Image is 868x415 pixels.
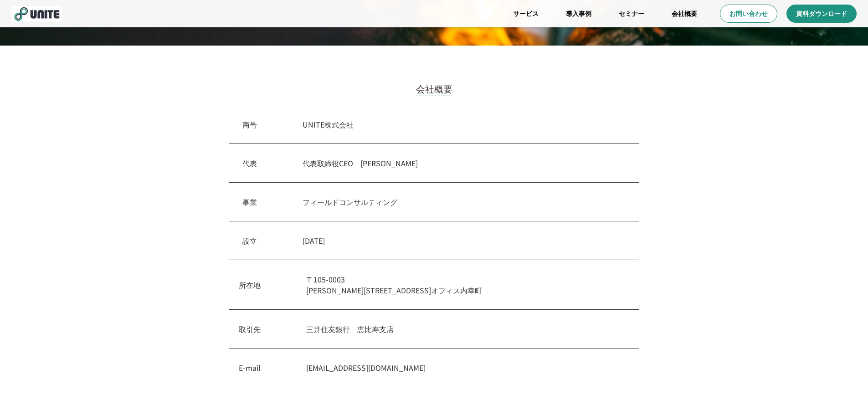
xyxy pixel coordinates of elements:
[786,5,857,23] a: 資料ダウンロード
[242,158,257,169] p: 代表
[306,323,630,334] p: 三井住友銀行 恵比寿支店
[242,235,257,246] p: 設立
[416,82,452,96] h2: 会社概要
[306,274,630,296] p: 〒105-0003 [PERSON_NAME][STREET_ADDRESS]オフィス内幸町
[796,9,847,18] p: 資料ダウンロード
[239,323,261,334] p: 取引先
[303,119,626,130] p: UNITE株式会社
[729,9,768,18] p: お問い合わせ
[303,235,626,246] p: [DATE]
[239,279,261,290] p: 所在地
[239,362,261,373] p: E-mail
[704,298,868,415] div: チャットウィジェット
[720,5,777,23] a: お問い合わせ
[306,362,630,373] p: [EMAIL_ADDRESS][DOMAIN_NAME]
[303,196,626,207] p: フィールドコンサルティング
[242,119,257,130] p: 商号
[704,298,868,415] iframe: Chat Widget
[303,158,626,169] p: 代表取締役CEO [PERSON_NAME]
[242,196,257,207] p: 事業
